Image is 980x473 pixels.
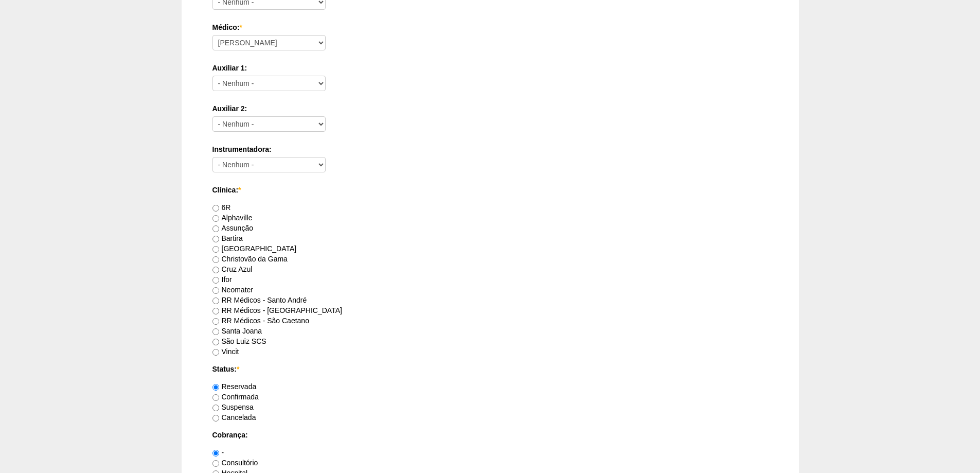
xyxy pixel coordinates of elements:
[212,275,232,284] label: Ifor
[212,393,259,401] label: Confirmada
[212,430,768,440] label: Cobrança:
[212,347,239,356] label: Vincit
[212,214,253,222] label: Alphaville
[212,448,224,457] label: -
[238,186,241,194] span: Este campo é obrigatório.
[212,144,768,154] label: Instrumentadora:
[212,234,243,242] label: Bartira
[212,224,253,232] label: Assunção
[212,405,219,411] input: Suspensa
[212,364,768,374] label: Status:
[212,339,219,345] input: São Luiz SCS
[212,297,219,304] input: RR Médicos - Santo André
[212,328,219,335] input: Santa Joana
[212,318,219,325] input: RR Médicos - São Caetano
[212,459,258,467] label: Consultório
[212,22,768,32] label: Médico:
[212,384,219,391] input: Reservada
[212,317,309,325] label: RR Médicos - São Caetano
[212,236,219,242] input: Bartira
[212,246,219,253] input: [GEOGRAPHIC_DATA]
[212,205,219,212] input: 6R
[212,63,768,73] label: Auxiliar 1:
[212,244,297,253] label: [GEOGRAPHIC_DATA]
[212,296,307,304] label: RR Médicos - Santo André
[212,287,219,294] input: Neomater
[212,450,219,457] input: -
[212,215,219,222] input: Alphaville
[239,23,242,31] span: Este campo é obrigatório.
[212,267,219,273] input: Cruz Azul
[212,415,219,422] input: Cancelada
[212,413,256,422] label: Cancelada
[212,394,219,401] input: Confirmada
[212,403,254,411] label: Suspensa
[212,382,257,391] label: Reservada
[212,203,231,212] label: 6R
[212,255,288,263] label: Christovão da Gama
[212,286,253,294] label: Neomater
[237,365,239,373] span: Este campo é obrigatório.
[212,308,219,314] input: RR Médicos - [GEOGRAPHIC_DATA]
[212,225,219,232] input: Assunção
[212,337,266,345] label: São Luiz SCS
[212,349,219,356] input: Vincit
[212,460,219,467] input: Consultório
[212,185,768,195] label: Clínica:
[212,265,253,273] label: Cruz Azul
[212,277,219,284] input: Ifor
[212,327,262,335] label: Santa Joana
[212,306,342,314] label: RR Médicos - [GEOGRAPHIC_DATA]
[212,256,219,263] input: Christovão da Gama
[212,103,768,114] label: Auxiliar 2:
